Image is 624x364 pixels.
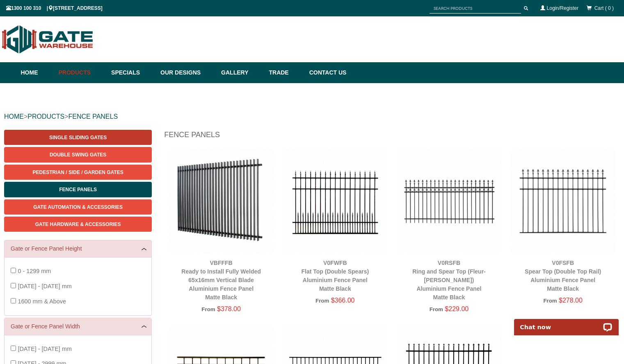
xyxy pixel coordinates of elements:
span: Gate Hardware & Accessories [35,222,121,227]
a: Gate or Fence Panel Width [11,322,145,331]
span: $278.00 [559,297,583,304]
a: Pedestrian / Side / Garden Gates [4,165,152,180]
span: 1300 100 310 | [STREET_ADDRESS] [6,5,103,11]
a: Gate Hardware & Accessories [4,217,152,232]
span: From [201,306,215,312]
a: Gate Automation & Accessories [4,199,152,215]
span: From [430,306,443,312]
img: V0FSFB - Spear Top (Double Top Rail) - Aluminium Fence Panel - Matte Black - Gate Warehouse [510,148,616,254]
span: 1600 mm & Above [18,298,66,305]
a: V0RSFBRing and Spear Top (Fleur-[PERSON_NAME])Aluminium Fence PanelMatte Black [412,260,486,301]
span: $366.00 [331,297,355,304]
a: Single Sliding Gates [4,130,152,145]
a: Specials [107,62,156,83]
img: V0FWFB - Flat Top (Double Spears) - Aluminium Fence Panel - Matte Black - Gate Warehouse [282,148,388,254]
span: Cart ( 0 ) [594,5,614,11]
span: Fence Panels [59,187,97,192]
div: > > [4,104,620,130]
a: Double Swing Gates [4,147,152,162]
a: Our Designs [156,62,217,83]
a: Products [55,62,107,83]
span: From [543,298,557,304]
span: Gate Automation & Accessories [33,204,123,210]
span: $378.00 [217,305,241,312]
span: [DATE] - [DATE] mm [18,346,71,352]
h1: Fence Panels [164,130,620,144]
a: Login/Register [547,5,578,11]
a: FENCE PANELS [68,113,118,120]
input: SEARCH PRODUCTS [430,3,521,14]
img: VBFFFB - Ready to Install Fully Welded 65x16mm Vertical Blade - Aluminium Fence Panel - Matte Bla... [168,148,274,254]
span: From [315,298,329,304]
a: V0FWFBFlat Top (Double Spears)Aluminium Fence PanelMatte Black [301,260,369,292]
img: V0RSFB - Ring and Spear Top (Fleur-de-lis) - Aluminium Fence Panel - Matte Black - Gate Warehouse [396,148,502,254]
a: Fence Panels [4,182,152,197]
span: [DATE] - [DATE] mm [18,283,71,289]
a: Contact Us [305,62,347,83]
a: V0FSFBSpear Top (Double Top Rail)Aluminium Fence PanelMatte Black [525,260,601,292]
a: Gate or Fence Panel Height [11,244,145,253]
iframe: LiveChat chat widget [509,310,624,335]
a: Trade [265,62,305,83]
span: Pedestrian / Side / Garden Gates [33,170,123,175]
a: Home [21,62,55,83]
a: VBFFFBReady to Install Fully Welded 65x16mm Vertical BladeAluminium Fence PanelMatte Black [181,260,261,301]
a: Gallery [217,62,265,83]
span: Single Sliding Gates [49,135,107,140]
span: $229.00 [445,305,469,312]
a: PRODUCTS [27,113,64,120]
span: Double Swing Gates [50,152,106,158]
span: 0 - 1299 mm [18,268,51,274]
a: HOME [4,113,24,120]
